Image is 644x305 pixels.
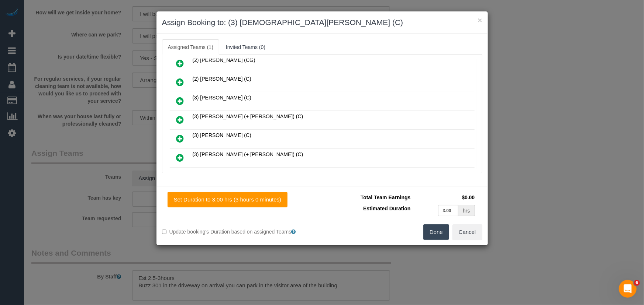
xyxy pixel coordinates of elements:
button: Set Duration to 3.00 hrs (3 hours 0 minutes) [168,192,288,207]
button: Done [423,224,449,240]
span: (3) [PERSON_NAME] (C) [193,132,251,138]
a: Assigned Teams (1) [162,39,219,55]
div: hrs [458,205,475,216]
button: × [478,16,482,24]
span: 6 [634,280,640,286]
h3: Assign Booking to: (3) [DEMOGRAPHIC_DATA][PERSON_NAME] (C) [162,17,482,28]
td: Total Team Earnings [328,192,413,203]
span: (3) [PERSON_NAME] (+ [PERSON_NAME]) (C) [193,151,303,157]
span: (2) [PERSON_NAME] (CG) [193,57,255,63]
span: (3) [PERSON_NAME] (C) [193,95,251,101]
span: Estimated Duration [363,206,410,211]
td: $0.00 [413,192,477,203]
span: (3) [PERSON_NAME] (+ [PERSON_NAME]) (C) [193,113,303,119]
span: (2) [PERSON_NAME] (C) [193,76,251,82]
a: Invited Teams (0) [220,39,271,55]
iframe: Intercom live chat [619,280,637,298]
button: Cancel [452,224,482,240]
label: Update booking's Duration based on assigned Teams [162,228,317,235]
input: Update booking's Duration based on assigned Teams [162,229,167,234]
